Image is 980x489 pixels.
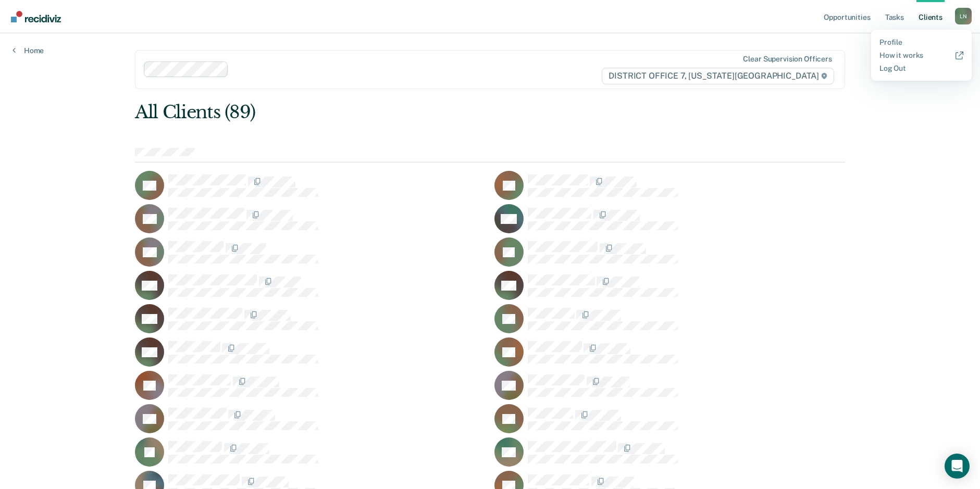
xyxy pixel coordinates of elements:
a: Home [13,46,44,55]
a: Log Out [879,64,963,73]
span: DISTRICT OFFICE 7, [US_STATE][GEOGRAPHIC_DATA] [602,68,834,84]
div: All Clients (89) [135,102,703,123]
a: Profile [879,38,963,47]
a: How it works [879,51,963,60]
button: Profile dropdown button [955,8,972,24]
div: Clear supervision officers [743,55,832,64]
div: Open Intercom Messenger [945,454,970,479]
img: Recidiviz [11,11,61,22]
div: L N [955,8,972,24]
